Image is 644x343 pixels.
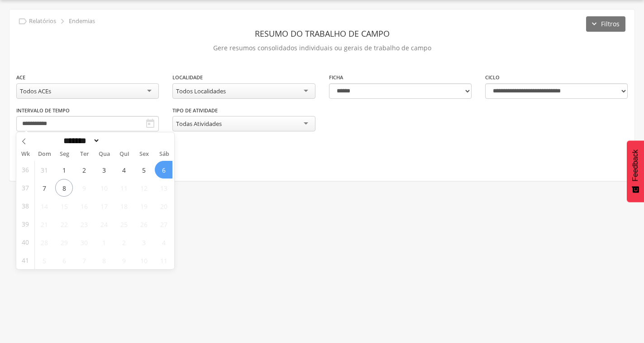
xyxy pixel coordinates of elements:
[75,161,93,179] span: Setembro 2, 2025
[22,179,29,197] span: 37
[55,197,73,215] span: Setembro 15, 2025
[134,151,154,157] span: Sex
[114,151,134,157] span: Qui
[18,16,28,26] i: 
[75,233,93,251] span: Setembro 30, 2025
[69,18,95,25] p: Endemias
[75,197,93,215] span: Setembro 16, 2025
[35,161,53,179] span: Agosto 31, 2025
[135,197,153,215] span: Setembro 19, 2025
[35,215,53,233] span: Setembro 21, 2025
[55,233,73,251] span: Setembro 29, 2025
[75,215,93,233] span: Setembro 23, 2025
[16,25,628,42] header: Resumo do Trabalho de Campo
[54,151,74,157] span: Seg
[485,74,500,81] label: Ciclo
[57,16,67,26] i: 
[135,161,153,179] span: Setembro 5, 2025
[176,120,222,128] div: Todas Atividades
[20,87,51,95] div: Todos ACEs
[75,251,93,269] span: Outubro 7, 2025
[176,87,226,95] div: Todos Localidades
[135,179,153,197] span: Setembro 12, 2025
[95,215,113,233] span: Setembro 24, 2025
[100,136,130,145] input: Year
[155,215,172,233] span: Setembro 27, 2025
[35,233,53,251] span: Setembro 28, 2025
[16,42,628,54] p: Gere resumos consolidados individuais ou gerais de trabalho de campo
[16,107,70,114] label: Intervalo de Tempo
[94,151,114,157] span: Qua
[135,233,153,251] span: Outubro 3, 2025
[22,233,29,251] span: 40
[627,140,644,202] button: Feedback - Mostrar pesquisa
[34,151,54,157] span: Dom
[155,251,172,269] span: Outubro 11, 2025
[75,179,93,197] span: Setembro 9, 2025
[95,179,113,197] span: Setembro 10, 2025
[55,215,73,233] span: Setembro 22, 2025
[22,251,29,269] span: 41
[55,179,73,197] span: Setembro 8, 2025
[145,118,156,129] i: 
[95,251,113,269] span: Outubro 8, 2025
[135,251,153,269] span: Outubro 10, 2025
[95,161,113,179] span: Setembro 3, 2025
[155,161,172,179] span: Setembro 6, 2025
[35,251,53,269] span: Outubro 5, 2025
[115,251,133,269] span: Outubro 9, 2025
[115,161,133,179] span: Setembro 4, 2025
[29,18,56,25] p: Relatórios
[74,151,94,157] span: Ter
[172,74,203,81] label: Localidade
[22,161,29,179] span: 36
[155,233,172,251] span: Outubro 4, 2025
[16,148,34,160] span: Wk
[22,197,29,215] span: 38
[35,179,53,197] span: Setembro 7, 2025
[155,179,172,197] span: Setembro 13, 2025
[172,107,218,114] label: Tipo de Atividade
[115,197,133,215] span: Setembro 18, 2025
[115,179,133,197] span: Setembro 11, 2025
[155,197,172,215] span: Setembro 20, 2025
[22,215,29,233] span: 39
[61,136,100,145] select: Month
[95,197,113,215] span: Setembro 17, 2025
[631,150,639,181] span: Feedback
[154,151,174,157] span: Sáb
[115,215,133,233] span: Setembro 25, 2025
[586,16,625,32] button: Filtros
[55,161,73,179] span: Setembro 1, 2025
[95,233,113,251] span: Outubro 1, 2025
[16,74,25,81] label: ACE
[55,251,73,269] span: Outubro 6, 2025
[329,74,343,81] label: Ficha
[115,233,133,251] span: Outubro 2, 2025
[35,197,53,215] span: Setembro 14, 2025
[135,215,153,233] span: Setembro 26, 2025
